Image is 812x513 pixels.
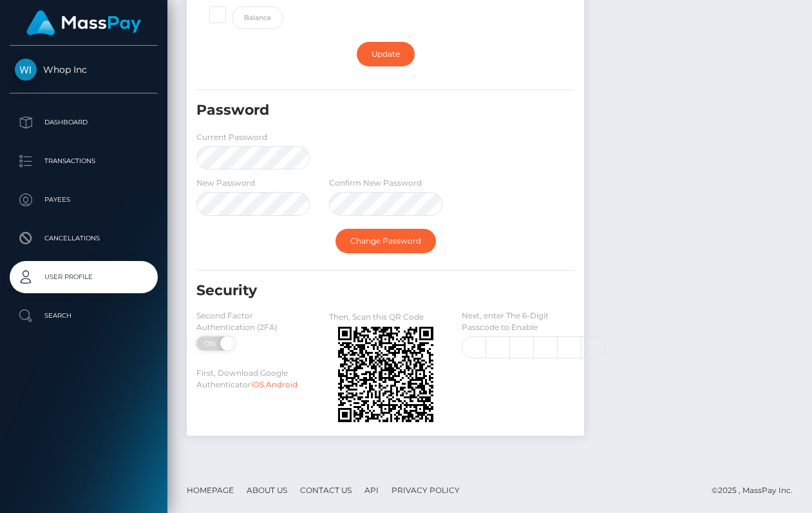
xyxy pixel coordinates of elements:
[15,190,153,209] p: Payees
[10,64,158,75] span: Whop Inc
[15,59,37,81] img: Whop Inc
[462,310,575,333] label: Next, enter The 6-Digit Passcode to Enable
[26,10,141,35] img: MassPay Logo
[195,336,227,351] span: ON
[196,131,267,143] label: Current Password
[10,106,158,139] a: Dashboard
[196,367,310,391] label: First, Download Google Authenticator ,
[329,311,424,323] label: Then, Scan this QR Code
[10,261,158,293] a: User Profile
[266,380,297,389] a: Android
[15,151,153,171] p: Transactions
[15,267,153,287] p: User Profile
[196,101,515,121] h5: Password
[10,145,158,177] a: Transactions
[182,480,239,500] a: Homepage
[359,480,384,500] a: API
[15,306,153,325] p: Search
[10,184,158,216] a: Payees
[241,480,292,500] a: About Us
[15,229,153,248] p: Cancellations
[295,480,357,500] a: Contact Us
[712,483,802,498] div: © 2025 , MassPay Inc.
[357,42,415,66] a: Update
[329,177,422,189] label: Confirm New Password
[335,229,436,253] a: Change Password
[386,480,465,500] a: Privacy Policy
[196,177,255,189] label: New Password
[10,222,158,255] a: Cancellations
[196,310,310,333] label: Second Factor Authentication (2FA)
[251,380,264,389] a: iOS
[196,281,515,301] h5: Security
[10,300,158,332] a: Search
[15,113,153,132] p: Dashboard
